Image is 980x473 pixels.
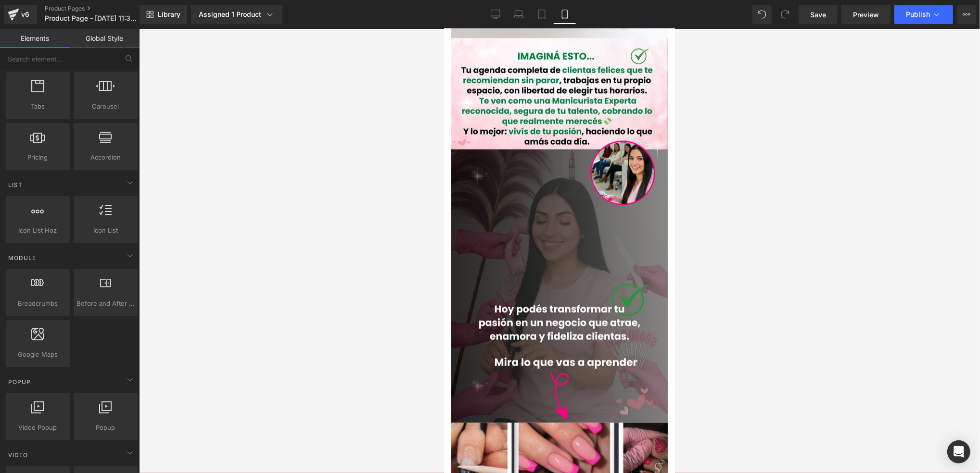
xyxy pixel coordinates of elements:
span: Module [7,253,37,262]
span: Carousel [76,101,135,112]
button: Publish [894,5,953,24]
a: Preview [841,5,891,24]
a: Tablet [530,5,553,24]
span: Library [158,10,180,19]
div: Assigned 1 Product [199,10,275,19]
button: Undo [752,5,772,24]
span: Preview [853,10,879,20]
span: Pricing [9,152,67,162]
span: Before and After Images [76,299,135,309]
span: Breadcrumbs [9,299,67,309]
div: v6 [19,8,31,21]
span: Google Maps [9,349,67,360]
a: Desktop [484,5,507,24]
button: Redo [776,5,795,24]
span: Video [7,450,29,460]
span: Video Popup [9,423,67,433]
span: Publish [906,11,930,18]
a: Global Style [70,29,140,48]
span: Popup [76,423,135,433]
span: Popup [7,377,32,386]
button: More [957,5,976,24]
a: v6 [4,5,37,24]
a: New Library [140,5,187,24]
a: Product Pages [45,5,155,12]
span: Tabs [9,101,67,112]
span: Product Page - [DATE] 11:38:37 [45,14,137,22]
span: Accordion [76,152,135,162]
span: Save [810,10,826,20]
div: Open Intercom Messenger [947,440,970,463]
span: Icon List [76,225,135,236]
span: List [7,180,24,189]
a: Mobile [553,5,576,24]
a: Laptop [507,5,530,24]
span: Icon List Hoz [9,225,67,236]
